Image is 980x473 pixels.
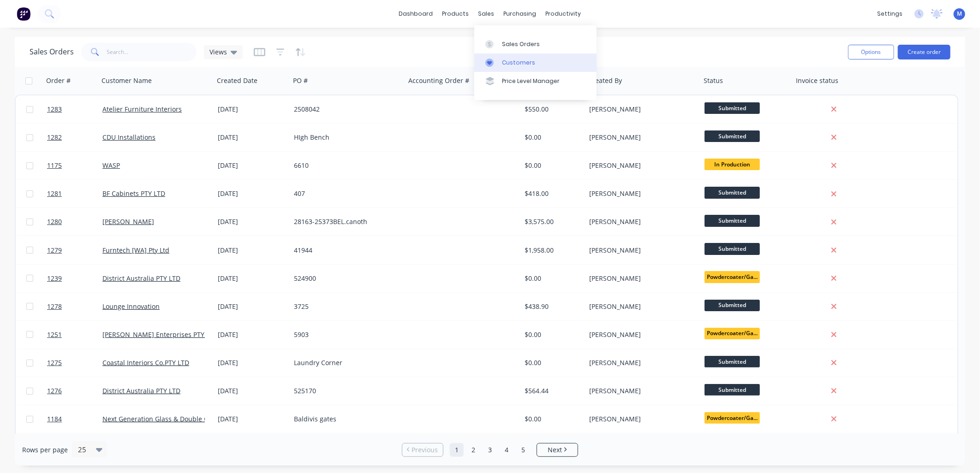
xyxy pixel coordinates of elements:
span: M [957,10,962,18]
span: Views [209,47,227,57]
div: sales [474,7,499,21]
input: Search... [107,43,197,61]
span: Submitted [705,384,760,396]
div: Status [704,76,723,85]
div: $418.00 [525,189,579,198]
span: Submitted [705,300,760,311]
div: [PERSON_NAME] [589,189,692,198]
a: Next Generation Glass & Double Glazing [102,414,227,423]
a: Page 1 is your current page [450,443,464,457]
span: Submitted [705,187,760,198]
div: Sales Orders [502,40,540,48]
div: 6610 [294,161,396,170]
div: [DATE] [218,358,287,367]
div: 407 [294,189,396,198]
span: 1275 [47,358,62,367]
div: [PERSON_NAME] [589,302,692,311]
div: 525170 [294,386,396,396]
div: products [438,7,474,21]
a: 1175 [47,152,102,179]
span: Next [548,445,562,455]
div: $0.00 [525,414,579,424]
span: 1280 [47,217,62,226]
a: dashboard [394,7,438,21]
a: 1280 [47,208,102,236]
div: $0.00 [525,133,579,142]
span: Submitted [705,243,760,254]
a: 1251 [47,321,102,349]
div: $550.00 [525,105,579,114]
div: settings [872,7,907,21]
div: $564.44 [525,386,579,396]
div: productivity [541,7,586,21]
div: $0.00 [525,161,579,170]
img: Factory [17,7,30,21]
div: [PERSON_NAME] [589,358,692,367]
span: Submitted [705,130,760,142]
a: 1282 [47,124,102,151]
span: 1175 [47,161,62,170]
div: [PERSON_NAME] [589,414,692,424]
a: Page 5 [516,443,530,457]
div: [PERSON_NAME] [589,246,692,255]
div: 5903 [294,330,396,339]
button: Create order [898,45,950,59]
a: 1184 [47,405,102,433]
div: [DATE] [218,302,287,311]
div: Laundry Corner [294,358,396,367]
a: Customers [474,53,597,72]
div: 41944 [294,246,396,255]
a: Next page [537,445,578,455]
div: [DATE] [218,330,287,339]
a: 1275 [47,349,102,377]
span: In Production [705,159,760,170]
div: [DATE] [218,414,287,424]
div: [PERSON_NAME] [589,274,692,283]
div: $1,958.00 [525,246,579,255]
div: $3,575.00 [525,217,579,226]
ul: Pagination [398,443,582,457]
div: 3725 [294,302,396,311]
a: Page 2 [466,443,480,457]
div: [DATE] [218,386,287,396]
a: [PERSON_NAME] [102,217,154,226]
div: [PERSON_NAME] [589,133,692,142]
a: BF Cabinets PTY LTD [102,189,165,198]
div: [DATE] [218,161,287,170]
a: Sales Orders [474,35,597,53]
a: Price Level Manager [474,72,597,90]
div: [PERSON_NAME] [589,330,692,339]
span: 1282 [47,133,62,142]
span: Powdercoater/Ga... [705,328,760,339]
div: 28163-25373BEL.canoth [294,217,396,226]
div: [DATE] [218,274,287,283]
a: Page 3 [483,443,497,457]
div: Price Level Manager [502,77,560,85]
div: Accounting Order # [408,76,469,85]
a: [PERSON_NAME] Enterprises PTY LTD [102,330,218,339]
a: Lounge Innovation [102,302,160,311]
a: Page 4 [500,443,514,457]
span: 1281 [47,189,62,198]
span: Powdercoater/Ga... [705,271,760,283]
a: WASP [102,161,120,170]
span: 1276 [47,386,62,396]
span: 1251 [47,330,62,339]
div: [DATE] [218,189,287,198]
div: Order # [46,76,71,85]
div: $438.90 [525,302,579,311]
div: $0.00 [525,358,579,367]
div: [DATE] [218,217,287,226]
span: 1283 [47,105,62,114]
div: purchasing [499,7,541,21]
a: 1276 [47,377,102,405]
div: 2508042 [294,105,396,114]
div: Created By [588,76,622,85]
a: District Australia PTY LTD [102,274,180,283]
div: Invoice status [796,76,838,85]
a: 1279 [47,236,102,264]
a: Previous page [402,445,443,455]
h1: Sales Orders [30,47,74,56]
div: [PERSON_NAME] [589,161,692,170]
span: Rows per page [22,445,68,455]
